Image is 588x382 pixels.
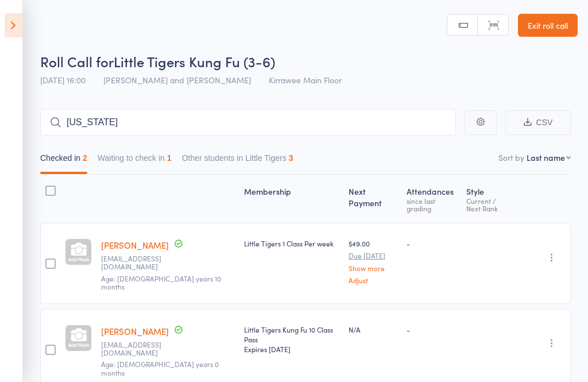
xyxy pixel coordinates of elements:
[462,180,529,218] div: Style
[114,52,275,71] span: Little Tigers Kung Fu (3-6)
[167,153,172,163] div: 1
[349,264,398,272] a: Show more
[244,344,339,354] div: Expires [DATE]
[40,109,456,136] input: Search by name
[407,325,457,334] div: -
[505,110,571,135] button: CSV
[349,276,398,284] a: Adjust
[349,325,398,334] div: N/A
[244,325,339,354] div: Little Tigers Kung Fu 10 Class Pass
[518,14,578,37] a: Exit roll call
[527,152,565,163] div: Last name
[103,74,251,86] span: [PERSON_NAME] and [PERSON_NAME]
[349,252,398,260] small: Due [DATE]
[83,153,87,163] div: 2
[239,180,343,218] div: Membership
[289,153,293,163] div: 3
[101,341,176,357] small: dwkirrawee@gmail.com
[101,325,169,337] a: [PERSON_NAME]
[402,180,462,218] div: Atten­dances
[40,52,114,71] span: Roll Call for
[98,148,172,174] button: Waiting to check in1
[101,273,221,291] span: Age: [DEMOGRAPHIC_DATA] years 10 months
[40,74,86,86] span: [DATE] 16:00
[101,359,219,377] span: Age: [DEMOGRAPHIC_DATA] years 0 months
[344,180,403,218] div: Next Payment
[269,74,342,86] span: Kirrawee Main Floor
[466,197,524,212] div: Current / Next Rank
[407,197,457,212] div: since last grading
[182,148,293,174] button: Other students in Little Tigers3
[498,152,524,163] label: Sort by
[349,238,398,284] div: $49.00
[40,148,87,174] button: Checked in2
[101,239,169,251] a: [PERSON_NAME]
[407,238,457,248] div: -
[101,254,176,271] small: chloe.gardam1999@gmail.com
[244,238,339,248] div: Little Tigers 1 Class Per week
